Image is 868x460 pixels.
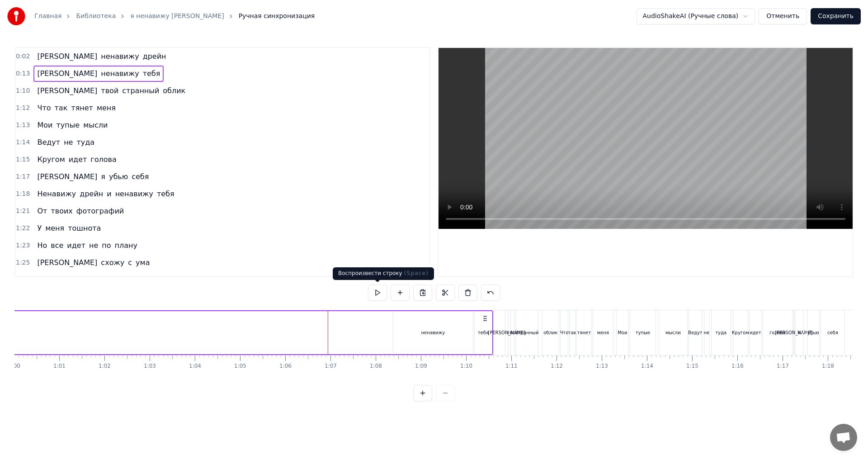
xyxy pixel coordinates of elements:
span: делать [68,275,97,285]
span: 1:10 [16,86,30,95]
span: Ручная синхронизация [239,12,315,21]
span: Что [36,103,52,113]
span: 1:26 [16,275,30,285]
a: Библиотека [76,12,116,21]
span: Кругом [36,154,66,165]
span: Но [36,240,48,251]
div: себя [827,329,838,336]
span: голова [90,154,117,165]
span: же [54,275,66,285]
div: 1:06 [279,363,292,370]
div: тебя [478,329,489,336]
div: тянет [577,329,591,336]
div: 1:02 [99,363,111,370]
span: облик [162,85,186,96]
div: голова [769,329,786,336]
span: 0:02 [16,52,30,61]
div: 1:04 [189,363,201,370]
span: идет [68,154,88,165]
span: 1:12 [16,104,30,113]
span: тошнота [67,223,102,233]
div: меня [597,329,609,336]
span: с [127,257,133,268]
span: Ненавижу [36,189,77,199]
div: 1:03 [144,363,156,370]
span: ненавижу [100,51,140,62]
div: 1:17 [777,363,789,370]
div: [PERSON_NAME] [488,329,525,336]
span: [PERSON_NAME] [36,257,98,268]
span: ( Space ) [404,270,429,276]
div: тупые [636,329,650,336]
div: идет [750,329,761,336]
span: 1:21 [16,207,30,216]
div: 1:18 [822,363,834,370]
span: Мои [36,120,53,130]
span: [PERSON_NAME] [36,51,98,62]
div: 1:01 [53,363,66,370]
div: 1:07 [325,363,337,370]
div: не [703,329,709,336]
a: я ненавижу [PERSON_NAME] [130,12,224,21]
div: так [568,329,576,336]
span: ненавижу [114,189,154,199]
span: себя [131,171,150,182]
div: Что [560,329,568,336]
span: плану [114,240,138,251]
div: 1:05 [234,363,246,370]
div: Кругом [732,329,749,336]
span: От [36,206,48,216]
span: тянет [70,103,94,113]
span: ненавижу [100,68,140,79]
div: 1:08 [370,363,382,370]
span: меня [96,103,117,113]
div: мысли [665,329,681,336]
span: тебя [156,189,175,199]
div: 1:16 [731,363,744,370]
nav: breadcrumb [34,12,315,21]
div: 1:15 [686,363,698,370]
span: тебя [142,68,161,79]
img: youka [7,7,25,25]
span: идет [66,240,86,251]
button: Сохранить [811,8,861,24]
div: 1:11 [505,363,518,370]
span: дрейн [142,51,167,62]
div: туда [715,329,726,336]
div: облик [543,329,557,336]
span: 1:23 [16,241,30,250]
span: [PERSON_NAME] [36,171,98,182]
span: [PERSON_NAME] [36,85,98,96]
span: твоих [50,206,73,216]
a: Главная [34,12,61,21]
span: 1:17 [16,172,30,181]
div: твой [507,329,518,336]
span: 1:14 [16,138,30,147]
span: Ведут [36,137,61,147]
div: 1:12 [551,363,563,370]
div: 1:00 [8,363,20,370]
span: странный [121,85,160,96]
span: 1:15 [16,155,30,164]
div: убью [807,329,819,336]
span: дрейн [79,189,104,199]
span: [PERSON_NAME] [36,68,98,79]
span: тупые [55,120,80,130]
span: 1:25 [16,258,30,267]
div: 1:14 [641,363,653,370]
div: 1:13 [596,363,608,370]
span: 0:13 [16,69,30,78]
span: я [100,171,106,182]
span: не [63,137,74,147]
span: схожу [100,257,125,268]
span: ума [135,257,151,268]
span: меня [44,223,65,233]
div: странный [515,329,538,336]
span: теперь? [99,275,131,285]
span: 1:18 [16,190,30,199]
span: 1:22 [16,224,30,233]
div: 1:10 [460,363,472,370]
span: не [88,240,99,251]
span: и [106,189,112,199]
span: туда [75,137,95,147]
